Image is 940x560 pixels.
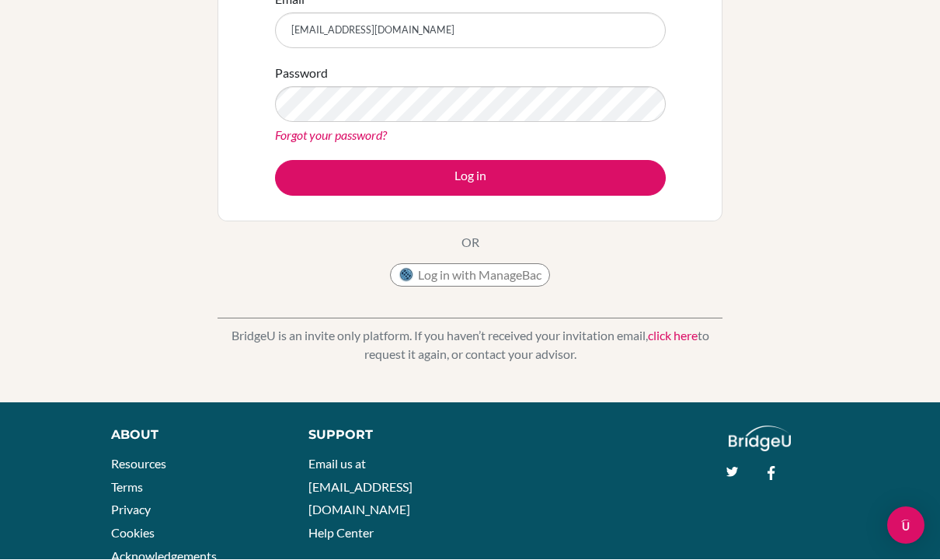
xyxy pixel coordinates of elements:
a: Cookies [111,526,155,541]
label: Password [275,64,328,83]
a: Help Center [308,526,374,541]
a: Email us at [EMAIL_ADDRESS][DOMAIN_NAME] [308,457,413,517]
button: Log in [275,161,666,197]
div: About [111,426,273,445]
p: BridgeU is an invite only platform. If you haven’t received your invitation email, to request it ... [218,327,722,364]
a: Terms [111,480,143,495]
div: Support [308,426,455,445]
img: logo_white@2x-f4f0deed5e89b7ecb1c2cc34c3e3d731f90f0f143d5ea2071677605dd97b5244.png [729,426,792,452]
a: Privacy [111,503,151,517]
a: Forgot your password? [275,128,387,143]
div: Open Intercom Messenger [887,507,924,544]
p: OR [461,234,479,252]
a: click here [648,329,698,343]
a: Resources [111,457,166,471]
button: Log in with ManageBac [390,264,550,287]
